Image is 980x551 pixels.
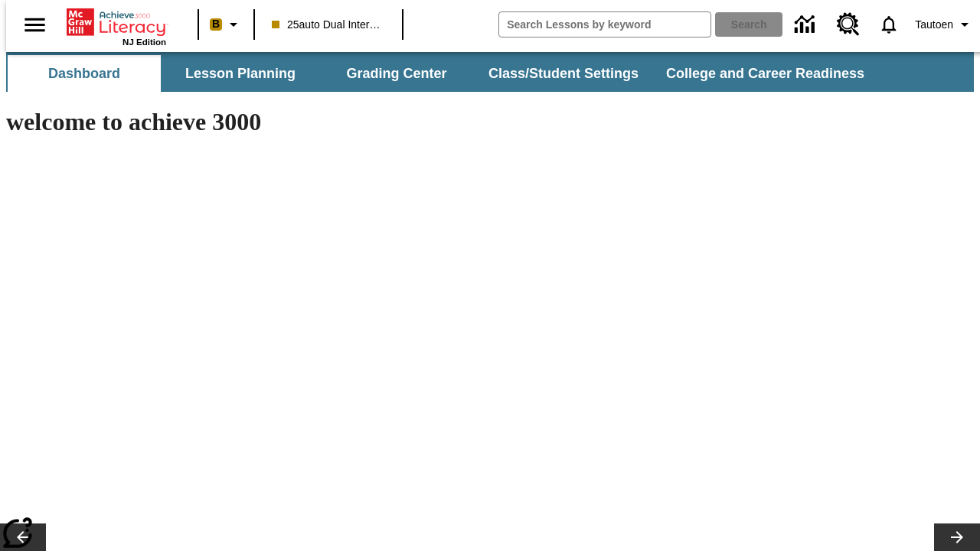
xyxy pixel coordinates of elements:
button: Boost Class color is peach. Change class color [204,11,249,38]
span: B [212,15,220,34]
button: Class/Student Settings [476,55,651,92]
div: SubNavbar [6,55,878,92]
button: Lesson Planning [164,55,317,92]
button: Dashboard [8,55,161,92]
button: Profile/Settings [909,11,980,38]
button: Grading Center [320,55,473,92]
button: Lesson carousel, Next [934,523,980,551]
a: Data Center [786,4,828,46]
button: Open side menu [12,2,57,47]
span: Tautoen [915,17,953,33]
a: Home [67,7,166,37]
div: Home [67,5,166,47]
span: NJ Edition [122,37,166,47]
h1: welcome to achieve 3000 [6,108,668,136]
span: 25auto Dual International [272,17,385,33]
a: Notifications [869,5,909,44]
a: Resource Center, Will open in new tab [828,4,869,45]
div: SubNavbar [6,52,974,92]
input: search field [499,12,710,37]
button: College and Career Readiness [654,55,877,92]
